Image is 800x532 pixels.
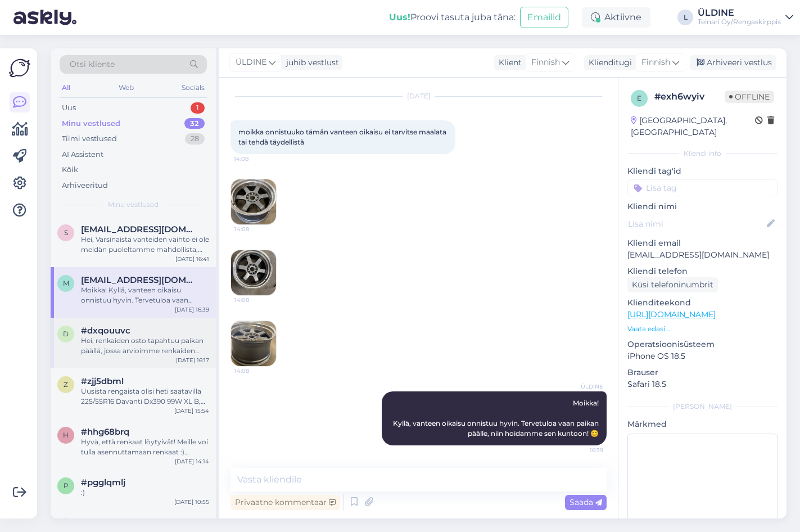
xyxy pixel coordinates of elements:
span: s [64,228,68,237]
span: andis.v88@gmail.com [81,518,198,528]
span: Finnish [531,56,560,69]
div: juhib vestlust [282,57,339,69]
div: Hei, Varsinaista vanteiden vaihto ei ole meidän puoleltamme mahdollista, mutta voimme arvioida va... [81,235,209,255]
span: e [637,94,641,102]
div: [DATE] 16:39 [175,305,209,314]
div: [PERSON_NAME] [627,402,778,412]
div: Minu vestlused [62,118,120,129]
div: Arhiveeritud [62,180,108,191]
div: [DATE] 15:54 [174,407,209,415]
div: [DATE] 10:55 [174,498,209,506]
p: iPhone OS 18.5 [627,350,778,362]
p: Vaata edasi ... [627,324,778,334]
span: Minu vestlused [108,200,159,210]
span: 14:08 [234,225,277,233]
div: Arhiveeri vestlus [690,55,776,70]
div: ÜLDINE [698,8,781,17]
span: #pgglqmlj [81,477,125,488]
div: Teinari Oy/Rengaskirppis [698,17,781,26]
p: Brauser [627,367,778,378]
span: 14:08 [234,155,276,163]
div: Kõik [62,164,78,175]
p: Operatsioonisüsteem [627,339,778,350]
b: Uus! [389,12,410,22]
span: mikilindqvist06@gmail.com [81,275,198,285]
div: Web [116,80,136,95]
div: Uusista rengaista olisi heti saatavilla 225/55R16 Davanti Dx390 99W XL B,B 69dB / [DATE] eur/kpl ... [81,386,209,407]
span: ÜLDINE [561,382,603,391]
div: [GEOGRAPHIC_DATA], [GEOGRAPHIC_DATA] [631,115,755,138]
span: #zjj5dbml [81,376,124,386]
span: ÜLDINE [236,56,266,69]
div: Moikka! Kyllä, vanteen oikaisu onnistuu hyvin. Tervetuloa vaan paikan päälle, niin hoidamme sen k... [81,285,209,305]
div: Klienditugi [584,57,632,69]
div: All [60,80,73,95]
input: Lisa nimi [628,218,765,230]
span: m [63,279,69,287]
span: Finnish [641,56,670,69]
div: AI Assistent [62,149,103,160]
div: Kliendi info [627,148,778,159]
div: Proovi tasuta juba täna: [389,11,516,24]
p: [EMAIL_ADDRESS][DOMAIN_NAME] [627,249,778,261]
span: p [64,481,69,490]
p: Kliendi telefon [627,265,778,277]
div: [DATE] 16:41 [175,255,209,263]
span: 14:08 [234,296,277,304]
p: Safari 18.5 [627,378,778,390]
span: moikka onnistuuko tämän vanteen oikaisu ei tarvitse maalata tai tehdä täydellistä [238,128,448,146]
img: Attachment [231,250,276,295]
p: Märkmed [627,418,778,430]
div: Hyvä, että renkaat löytyivät! Meille voi tulla asennuttamaan renkaat :) Tervetuloa Pakettiautolle... [81,437,209,457]
span: 16:39 [561,446,603,454]
div: 1 [191,102,205,114]
div: Klient [494,57,522,69]
div: # exh6wyiv [654,90,725,103]
span: d [63,330,69,338]
span: h [63,431,69,439]
div: L [677,10,693,25]
p: Kliendi nimi [627,201,778,213]
p: Kliendi email [627,237,778,249]
div: Küsi telefoninumbrit [627,277,718,292]
p: Kliendi tag'id [627,165,778,177]
a: [URL][DOMAIN_NAME] [627,309,716,319]
div: :) [81,488,209,498]
input: Lisa tag [627,179,778,196]
span: sirvan.s@hotmail.fi [81,224,198,235]
span: 14:08 [234,367,277,375]
div: Privaatne kommentaar [230,495,340,510]
span: #hhg68brq [81,427,129,437]
span: Offline [725,91,774,103]
div: 32 [184,118,205,129]
p: Klienditeekond [627,297,778,309]
span: z [64,380,68,389]
span: Saada [570,497,602,507]
a: ÜLDINETeinari Oy/Rengaskirppis [698,8,793,26]
div: Tiimi vestlused [62,133,117,145]
div: [DATE] 14:14 [175,457,209,466]
img: Attachment [231,179,276,224]
div: [DATE] 16:17 [176,356,209,364]
span: Otsi kliente [70,58,115,70]
button: Emailid [520,7,568,28]
div: [DATE] [230,91,607,101]
div: Aktiivne [582,7,650,28]
div: 28 [185,133,205,145]
div: Socials [179,80,207,95]
img: Attachment [231,321,276,366]
span: #dxqouuvc [81,326,130,336]
div: Uus [62,102,76,114]
div: Hei, renkaiden osto tapahtuu paikan päällä, jossa arvioimme renkaiden kunnon ja annamme ostohinna... [81,336,209,356]
img: Askly Logo [9,57,30,79]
